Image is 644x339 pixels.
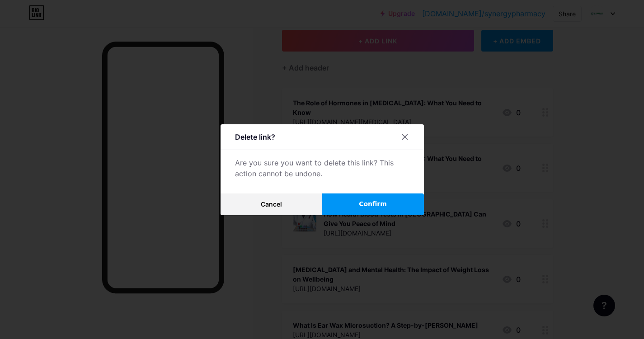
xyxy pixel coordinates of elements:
[261,200,282,208] span: Cancel
[322,193,424,215] button: Confirm
[359,199,387,209] span: Confirm
[221,193,322,215] button: Cancel
[235,132,275,142] div: Delete link?
[235,157,409,179] div: Are you sure you want to delete this link? This action cannot be undone.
